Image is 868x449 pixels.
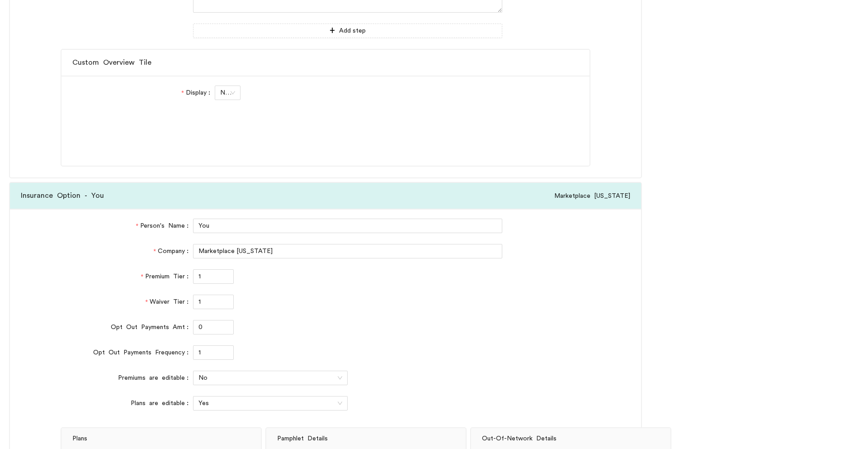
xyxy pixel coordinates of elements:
div: Marketplace [US_STATE] [554,184,630,208]
label: Opt Out Payments Amt [111,320,193,334]
input: Waiver Tier [193,295,233,309]
div: Custom Overview Tile [72,50,579,76]
label: Premiums are editable [118,371,193,385]
span: No [220,86,235,100]
span: Yes [198,396,342,410]
label: Display [181,86,214,100]
label: Person's Name [136,219,193,233]
span: plus [329,27,335,35]
span: No [198,371,342,385]
input: Opt Out Payments Frequency [193,346,233,359]
label: Waiver Tier [145,295,193,309]
input: Opt Out Payments Amt [193,320,233,334]
input: Premium Tier [193,270,233,283]
label: Company [153,244,193,258]
label: Opt Out Payments Frequency [93,345,193,360]
div: Plans [72,428,250,449]
label: Plans are editable [131,396,193,411]
input: Company [193,244,502,258]
div: Insurance Option - You [21,183,554,209]
div: Pamphlet Details [277,428,455,449]
div: Out-Of-Network Details [482,428,660,449]
button: plusAdd step [193,24,502,38]
label: Premium Tier [141,269,193,284]
span: Add step [339,26,366,36]
input: Person's Name [193,219,502,233]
